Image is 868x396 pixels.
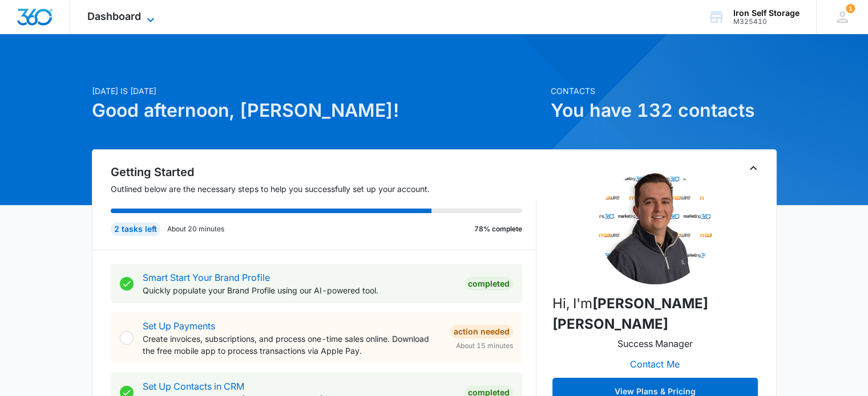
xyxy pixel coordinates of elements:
p: Contacts [551,85,777,97]
h1: Good afternoon, [PERSON_NAME]! [92,97,544,124]
div: Action Needed [450,325,513,338]
a: Smart Start Your Brand Profile [143,272,270,283]
strong: [PERSON_NAME] [PERSON_NAME] [552,295,708,332]
img: Slater Drost [598,170,712,284]
p: Success Manager [617,337,693,350]
p: Outlined below are the necessary steps to help you successfully set up your account. [111,183,536,195]
button: Contact Me [619,350,691,378]
div: account id [733,18,800,26]
p: Create invoices, subscriptions, and process one-time sales online. Download the free mobile app t... [143,333,441,357]
p: [DATE] is [DATE] [92,85,544,97]
div: 2 tasks left [111,222,160,236]
div: Completed [465,277,513,291]
p: 78% complete [474,224,522,234]
p: Hi, I'm [552,293,758,334]
a: Set Up Payments [143,320,215,332]
p: About 20 minutes [167,224,224,234]
button: Toggle Collapse [746,161,760,175]
div: notifications count [846,4,855,13]
div: account name [733,9,800,18]
span: 1 [846,4,855,13]
h2: Getting Started [111,164,536,181]
p: Quickly populate your Brand Profile using our AI-powered tool. [143,284,455,296]
a: Set Up Contacts in CRM [143,381,244,392]
h1: You have 132 contacts [551,97,777,124]
span: Dashboard [87,10,141,22]
span: About 15 minutes [456,341,513,351]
